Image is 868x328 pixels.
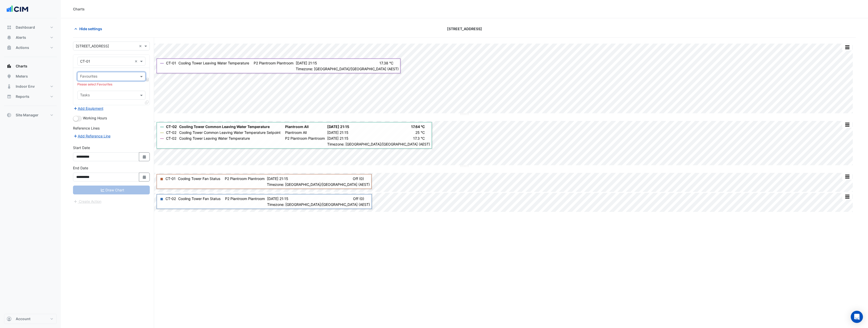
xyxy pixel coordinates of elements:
button: Site Manager [4,110,57,120]
span: [STREET_ADDRESS] [447,26,482,31]
label: End Date [73,165,88,171]
button: More Options [842,121,852,128]
fa-icon: Select Date [142,175,147,179]
button: Indoor Env [4,81,57,92]
span: Hide settings [79,26,102,31]
app-escalated-ticket-create-button: Please correct errors first [73,199,102,203]
div: Please select Favourites [77,82,145,87]
span: Reports [16,94,29,99]
fa-icon: Select Date [142,155,147,159]
button: Dashboard [4,22,57,32]
div: Tasks [79,92,90,99]
button: More Options [842,193,852,200]
span: Clear [135,59,139,64]
app-icon: Dashboard [7,25,12,30]
span: Account [16,316,30,321]
app-icon: Indoor Env [7,84,12,89]
app-icon: Charts [7,64,12,69]
span: Choose Function [145,77,150,82]
button: Meters [4,71,57,81]
span: Actions [16,45,29,50]
button: Add Reference Line [73,133,111,139]
button: More Options [842,173,852,180]
div: Charts [73,6,85,12]
img: Company Logo [6,4,29,14]
app-icon: Meters [7,74,12,79]
app-icon: Alerts [7,35,12,40]
button: Alerts [4,32,57,43]
label: Reference Lines [73,125,100,131]
span: Dashboard [16,25,35,30]
button: Hide settings [73,24,105,33]
span: Working Hours [83,116,107,120]
span: Meters [16,74,28,79]
span: Indoor Env [16,84,35,89]
app-icon: Reports [7,94,12,99]
button: Reports [4,92,57,102]
label: Start Date [73,145,90,150]
button: More Options [842,44,852,50]
div: Open Intercom Messenger [851,311,863,323]
button: Account [4,314,57,324]
app-icon: Actions [7,45,12,50]
span: Clear [139,43,143,49]
app-icon: Site Manager [7,113,12,118]
span: Charts [16,64,27,69]
div: Favourites [79,74,97,80]
span: Alerts [16,35,26,40]
span: Site Manager [16,113,39,118]
span: Clone Favourites and Tasks from this Equipment to other Equipment [145,100,149,104]
button: Charts [4,61,57,71]
button: Add Equipment [73,105,104,111]
button: Actions [4,43,57,53]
